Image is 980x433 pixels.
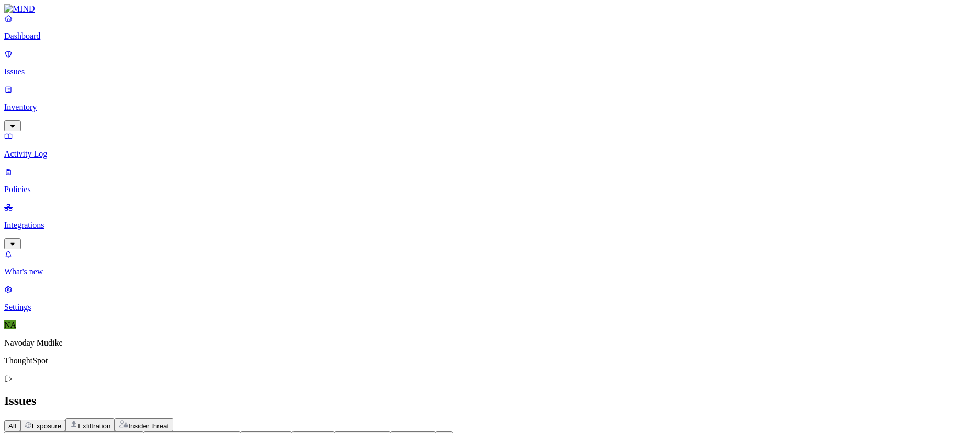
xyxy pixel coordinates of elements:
[4,4,35,14] img: MIND
[32,422,61,430] span: Exposure
[4,149,976,159] p: Activity Log
[128,422,169,430] span: Insider threat
[4,394,976,408] h2: Issues
[4,185,976,194] p: Policies
[4,103,976,112] p: Inventory
[4,303,976,312] p: Settings
[4,220,976,230] p: Integrations
[4,338,976,348] p: Navoday Mudike
[8,422,16,430] span: All
[4,267,976,276] p: What's new
[4,31,976,41] p: Dashboard
[4,320,16,329] span: NA
[4,356,976,365] p: ThoughtSpot
[78,422,110,430] span: Exfiltration
[4,67,976,76] p: Issues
